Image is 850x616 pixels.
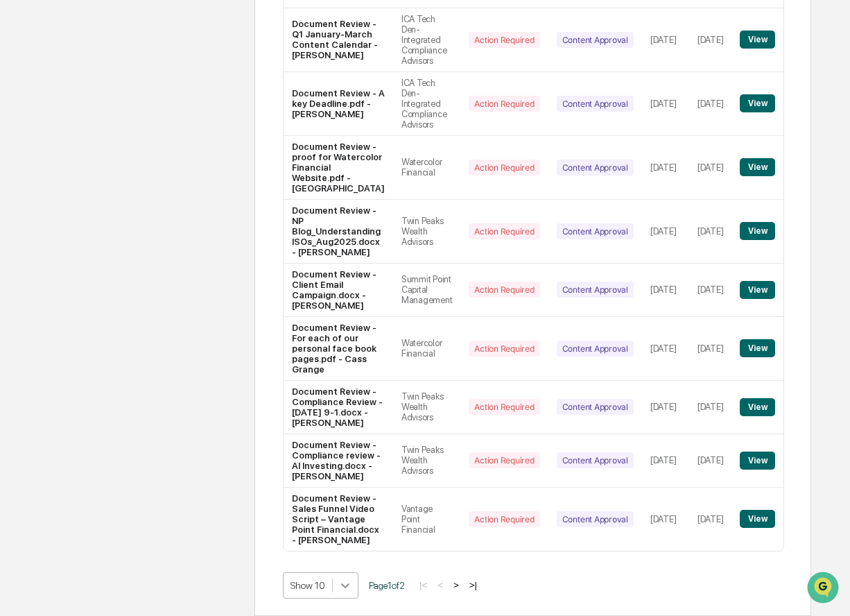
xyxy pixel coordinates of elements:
[98,234,168,246] a: Powered byPylon
[469,399,539,415] div: Action Required
[415,579,431,591] button: |<
[284,8,393,72] td: Document Review - Q1 January-March Content Calendar - [PERSON_NAME]
[740,31,775,49] button: View
[284,488,393,551] td: Document Review - Sales Funnel Video Script – Vantage Point Financial.docx - [PERSON_NAME]
[284,264,393,317] td: Document Review - Client Email Campaign.docx - [PERSON_NAME]
[642,434,689,488] td: [DATE]
[28,175,89,189] span: Preclearance
[689,200,731,264] td: [DATE]
[642,488,689,551] td: [DATE]
[393,264,460,317] td: Summit Point Capital Management
[284,136,393,200] td: Document Review - proof for Watercolor Financial Website.pdf - [GEOGRAPHIC_DATA]
[236,110,252,127] button: Start new chat
[469,341,539,357] div: Action Required
[393,8,460,72] td: ICA Tech Den-Integrated Compliance Advisors
[449,579,463,591] button: >
[433,579,447,591] button: <
[284,72,393,136] td: Document Review - A key Deadline.pdf - [PERSON_NAME]
[740,452,775,470] button: View
[642,381,689,434] td: [DATE]
[689,381,731,434] td: [DATE]
[369,580,405,591] span: Page 1 of 2
[28,201,87,215] span: Data Lookup
[284,434,393,488] td: Document Review - Compliance review - AI Investing.docx - [PERSON_NAME]
[14,203,25,214] div: 🔎
[465,579,481,591] button: >|
[689,136,731,200] td: [DATE]
[740,281,775,299] button: View
[689,317,731,381] td: [DATE]
[642,72,689,136] td: [DATE]
[469,452,539,468] div: Action Required
[740,510,775,528] button: View
[284,317,393,381] td: Document Review - For each of our personal face book pages.pdf - Cass Grange
[642,264,689,317] td: [DATE]
[101,176,112,187] div: 🗄️
[393,381,460,434] td: Twin Peaks Wealth Advisors
[740,339,775,357] button: View
[469,160,539,176] div: Action Required
[689,72,731,136] td: [DATE]
[393,136,460,200] td: Watercolor Financial
[557,32,634,48] div: Content Approval
[284,381,393,434] td: Document Review - Compliance Review - [DATE] 9-1.docx - [PERSON_NAME]
[740,158,775,176] button: View
[557,160,634,176] div: Content Approval
[284,200,393,264] td: Document Review - NP Blog_Understanding ISOs_Aug2025.docx - [PERSON_NAME]
[806,570,843,608] iframe: Open customer support
[393,317,460,381] td: Watercolor Financial
[642,8,689,72] td: [DATE]
[393,488,460,551] td: Vantage Point Financial
[469,511,539,527] div: Action Required
[689,264,731,317] td: [DATE]
[740,94,775,112] button: View
[393,434,460,488] td: Twin Peaks Wealth Advisors
[14,106,39,131] img: 1746055101610-c473b297-6a78-478c-a979-82029cc54cd1
[642,136,689,200] td: [DATE]
[14,29,252,51] p: How can we help?
[8,169,95,194] a: 🖐️Preclearance
[95,169,177,194] a: 🗄️Attestations
[469,32,539,48] div: Action Required
[138,235,168,246] span: Pylon
[557,282,634,298] div: Content Approval
[393,72,460,136] td: ICA Tech Den-Integrated Compliance Advisors
[689,434,731,488] td: [DATE]
[14,176,25,187] div: 🖐️
[469,282,539,298] div: Action Required
[469,96,539,112] div: Action Required
[740,398,775,416] button: View
[557,511,634,527] div: Content Approval
[689,8,731,72] td: [DATE]
[557,399,634,415] div: Content Approval
[557,223,634,239] div: Content Approval
[740,222,775,240] button: View
[36,63,229,78] input: Clear
[393,200,460,264] td: Twin Peaks Wealth Advisors
[47,120,175,131] div: We're available if you need us!
[114,175,172,189] span: Attestations
[642,317,689,381] td: [DATE]
[557,96,634,112] div: Content Approval
[8,196,93,221] a: 🔎Data Lookup
[557,341,634,357] div: Content Approval
[469,223,539,239] div: Action Required
[689,488,731,551] td: [DATE]
[47,106,227,120] div: Start new chat
[642,200,689,264] td: [DATE]
[557,452,634,468] div: Content Approval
